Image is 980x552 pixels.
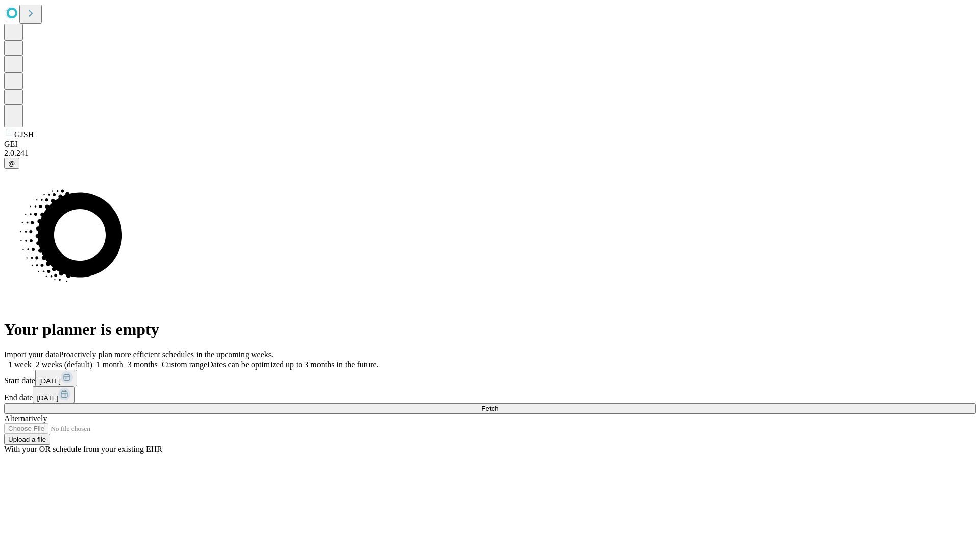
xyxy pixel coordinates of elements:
span: [DATE] [37,394,58,402]
button: @ [4,158,19,169]
span: GJSH [14,130,34,139]
h1: Your planner is empty [4,320,976,339]
button: [DATE] [33,386,75,403]
span: 1 month [96,360,124,369]
div: 2.0.241 [4,149,976,158]
span: Dates can be optimized up to 3 months in the future. [207,360,378,369]
span: 1 week [8,360,32,369]
button: Fetch [4,403,976,414]
div: End date [4,386,976,403]
span: Alternatively [4,414,47,423]
span: With your OR schedule from your existing EHR [4,445,162,453]
div: Start date [4,370,976,386]
span: [DATE] [39,377,61,385]
span: @ [8,159,15,167]
span: Custom range [162,360,207,369]
button: Upload a file [4,434,50,445]
div: GEI [4,140,976,149]
button: [DATE] [35,370,77,386]
span: Proactively plan more efficient schedules in the upcoming weeks. [59,350,274,359]
span: 3 months [128,360,158,369]
span: 2 weeks (default) [36,360,92,369]
span: Fetch [481,405,498,412]
span: Import your data [4,350,59,359]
